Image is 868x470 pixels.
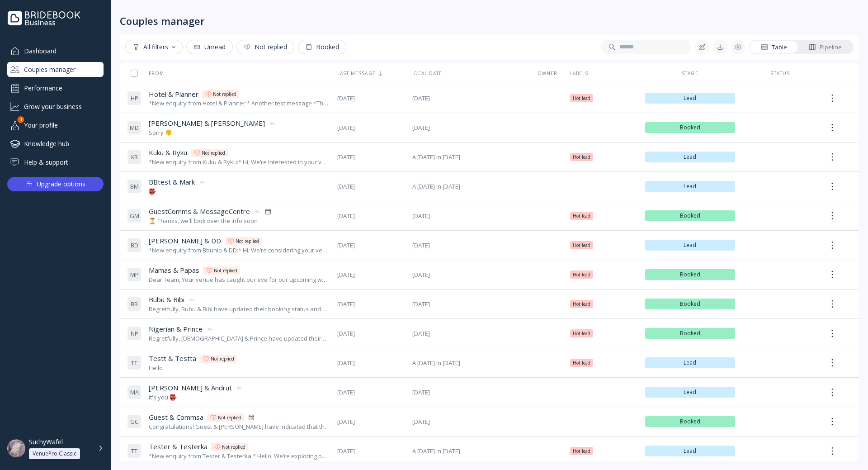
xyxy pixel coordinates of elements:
[573,242,590,249] span: Hot lead
[211,355,234,362] div: Not replied
[7,81,104,95] a: Performance
[573,447,590,455] span: Hot lead
[149,413,203,422] span: Guest & Commsa
[149,246,330,255] div: *New enquiry from Bbunio & DD:* Hi, We’re considering your venue for our wedding and would love t...
[649,447,732,455] span: Lead
[7,43,104,58] div: Dashboard
[127,326,142,341] div: N P
[645,70,736,76] div: Stage
[649,418,732,425] span: Booked
[132,43,175,51] div: All filters
[337,418,405,426] span: [DATE]
[125,40,183,54] button: All filters
[149,158,330,166] div: *New enquiry from Kuku & Ryku:* Hi, We’re interested in your venue for our wedding! We would like...
[214,267,237,274] div: Not replied
[127,297,142,311] div: B B
[337,153,405,161] span: [DATE]
[337,182,405,191] span: [DATE]
[33,450,76,457] div: VenuePro Classic
[412,300,525,309] span: [DATE]
[120,14,205,27] div: Couples manager
[149,295,184,304] span: Bubu & Bibi
[337,241,405,250] span: [DATE]
[412,241,525,250] span: [DATE]
[127,444,142,458] div: T T
[649,153,732,161] span: Lead
[149,324,203,334] span: Nigerian & Prince
[649,359,732,366] span: Lead
[337,300,405,309] span: [DATE]
[149,207,250,216] span: GuestComms & MessageCentre
[809,43,842,52] div: Pipeline
[298,40,346,54] button: Booked
[127,70,164,76] div: From
[29,438,63,446] div: SuchyWafel
[412,123,525,132] span: [DATE]
[149,187,206,196] div: 👺
[761,43,787,52] div: Table
[649,183,732,190] span: Lead
[337,271,405,279] span: [DATE]
[570,70,638,76] div: Labels
[742,70,818,76] div: Status
[127,209,142,223] div: G M
[573,153,590,161] span: Hot lead
[337,447,405,456] span: [DATE]
[7,177,104,191] button: Upgrade options
[573,271,590,278] span: Hot lead
[412,212,525,220] span: [DATE]
[412,388,525,397] span: [DATE]
[337,123,405,132] span: [DATE]
[533,70,563,76] div: Owner
[149,442,208,451] span: Tester & Testerka
[218,414,241,421] div: Not replied
[149,90,198,99] span: Hotel & Planner
[573,300,590,308] span: Hot lead
[149,305,330,313] div: Regretfully, Bubu & Bibi have updated their booking status and are no longer showing you as their...
[573,95,590,102] span: Hot lead
[412,182,525,191] span: A [DATE] in [DATE]
[649,212,732,219] span: Booked
[412,447,525,456] span: A [DATE] in [DATE]
[127,150,142,164] div: K R
[649,300,732,308] span: Booked
[7,62,104,77] div: Couples manager
[149,148,187,157] span: Kuku & Ryku
[573,359,590,366] span: Hot lead
[649,389,732,396] span: Lead
[149,99,330,108] div: *New enquiry from Hotel & Planner:* Another test message *They're interested in receiving the fol...
[149,383,232,393] span: [PERSON_NAME] & Andrut
[149,354,196,363] span: Testt & Testta
[649,330,732,337] span: Booked
[412,153,525,161] span: A [DATE] in [DATE]
[127,120,142,135] div: M D
[649,95,732,102] span: Lead
[412,70,525,76] div: Ideal date
[7,99,104,114] div: Grow your business
[193,43,226,51] div: Unread
[337,359,405,367] span: [DATE]
[412,94,525,103] span: [DATE]
[412,329,525,338] span: [DATE]
[149,236,221,246] span: [PERSON_NAME] & DD
[236,237,259,245] div: Not replied
[186,40,233,54] button: Unread
[127,267,142,282] div: M P
[37,178,85,190] div: Upgrade options
[649,271,732,278] span: Booked
[222,443,245,451] div: Not replied
[7,439,25,457] img: dpr=1,fit=cover,g=face,w=48,h=48
[149,119,265,128] span: [PERSON_NAME] & [PERSON_NAME]
[213,90,236,98] div: Not replied
[127,356,142,370] div: T T
[412,271,525,279] span: [DATE]
[337,212,405,220] span: [DATE]
[149,217,272,225] div: ⏳ Thanks, we'll look over the info soon
[149,275,330,284] div: Dear Team, Your venue has caught our eye for our upcoming wedding! Could you please share additio...
[7,118,104,133] a: Your profile1
[7,155,104,170] a: Help & support
[127,385,142,399] div: M A
[412,418,525,426] span: [DATE]
[244,43,287,51] div: Not replied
